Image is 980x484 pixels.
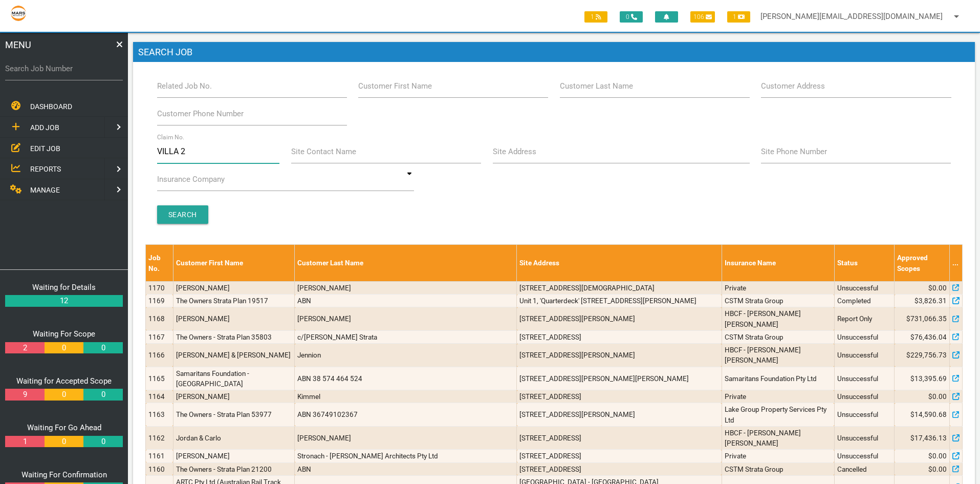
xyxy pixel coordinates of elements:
[27,423,101,432] a: Waiting For Go Ahead
[157,80,212,92] label: Related Job No.
[173,344,295,367] td: [PERSON_NAME] & [PERSON_NAME]
[295,307,517,331] td: [PERSON_NAME]
[560,80,633,92] label: Customer Last Name
[45,342,83,354] a: 0
[834,367,895,390] td: Unsuccessful
[517,390,722,403] td: [STREET_ADDRESS]
[761,80,825,92] label: Customer Address
[928,283,947,293] span: $0.00
[914,296,947,306] span: $3,826.31
[146,462,173,475] td: 1160
[30,186,60,194] span: MANAGE
[584,11,607,23] span: 1
[928,451,947,461] span: $0.00
[834,245,895,282] th: Status
[295,294,517,307] td: ABN
[834,450,895,462] td: Unsuccessful
[517,281,722,294] td: [STREET_ADDRESS][DEMOGRAPHIC_DATA]
[146,450,173,462] td: 1161
[910,332,947,342] span: $76,436.04
[173,450,295,462] td: [PERSON_NAME]
[517,294,722,307] td: Unit 1, 'Quarterdeck' [STREET_ADDRESS][PERSON_NAME]
[295,403,517,427] td: ABN 36749102367
[727,11,750,23] span: 1
[30,165,61,173] span: REPORTS
[173,367,295,390] td: Samaritans Foundation - [GEOGRAPHIC_DATA]
[146,245,173,282] th: Job No.
[32,283,96,292] a: Waiting for Details
[133,42,975,62] h1: Search Job
[173,330,295,343] td: The Owners - Strata Plan 35803
[295,367,517,390] td: ABN 38 574 464 524
[517,462,722,475] td: [STREET_ADDRESS]
[722,367,834,390] td: Samaritans Foundation Pty Ltd
[5,295,123,307] a: 12
[928,464,947,474] span: $0.00
[30,123,59,132] span: ADD JOB
[146,330,173,343] td: 1167
[173,307,295,331] td: [PERSON_NAME]
[291,146,356,158] label: Site Contact Name
[722,390,834,403] td: Private
[358,80,432,92] label: Customer First Name
[834,403,895,427] td: Unsuccessful
[620,11,643,23] span: 0
[5,436,44,448] a: 1
[517,307,722,331] td: [STREET_ADDRESS][PERSON_NAME]
[21,470,107,479] a: Waiting For Confirmation
[517,330,722,343] td: [STREET_ADDRESS]
[895,245,950,282] th: Approved Scopes
[157,205,208,224] input: Search
[295,281,517,294] td: [PERSON_NAME]
[690,11,715,23] span: 106
[295,462,517,475] td: ABN
[910,373,947,384] span: $13,395.69
[761,146,827,158] label: Site Phone Number
[910,433,947,443] span: $17,436.13
[834,462,895,475] td: Cancelled
[30,102,72,111] span: DASHBOARD
[722,344,834,367] td: HBCF - [PERSON_NAME] [PERSON_NAME]
[910,409,947,419] span: $14,590.68
[722,294,834,307] td: CSTM Strata Group
[5,389,44,401] a: 9
[146,426,173,450] td: 1162
[173,245,295,282] th: Customer First Name
[157,133,185,142] label: Claim No.
[30,144,60,152] span: EDIT JOB
[5,342,44,354] a: 2
[146,403,173,427] td: 1163
[722,281,834,294] td: Private
[173,403,295,427] td: The Owners - Strata Plan 53977
[834,294,895,307] td: Completed
[295,344,517,367] td: Jennion
[157,108,244,120] label: Customer Phone Number
[146,390,173,403] td: 1164
[146,294,173,307] td: 1169
[146,281,173,294] td: 1170
[5,38,31,52] span: MENU
[722,330,834,343] td: CSTM Strata Group
[83,342,122,354] a: 0
[146,344,173,367] td: 1166
[493,146,536,158] label: Site Address
[950,245,963,282] th: ...
[295,450,517,462] td: Stronach - [PERSON_NAME] Architects Pty Ltd
[295,245,517,282] th: Customer Last Name
[834,330,895,343] td: Unsuccessful
[146,307,173,331] td: 1168
[173,281,295,294] td: [PERSON_NAME]
[517,426,722,450] td: [STREET_ADDRESS]
[517,367,722,390] td: [STREET_ADDRESS][PERSON_NAME][PERSON_NAME]
[173,426,295,450] td: Jordan & Carlo
[928,391,947,402] span: $0.00
[834,281,895,294] td: Unsuccessful
[722,426,834,450] td: HBCF - [PERSON_NAME] [PERSON_NAME]
[722,245,834,282] th: Insurance Name
[906,350,947,360] span: $229,756.73
[517,245,722,282] th: Site Address
[45,389,83,401] a: 0
[722,403,834,427] td: Lake Group Property Services Pty Ltd
[834,390,895,403] td: Unsuccessful
[10,5,27,22] img: s3file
